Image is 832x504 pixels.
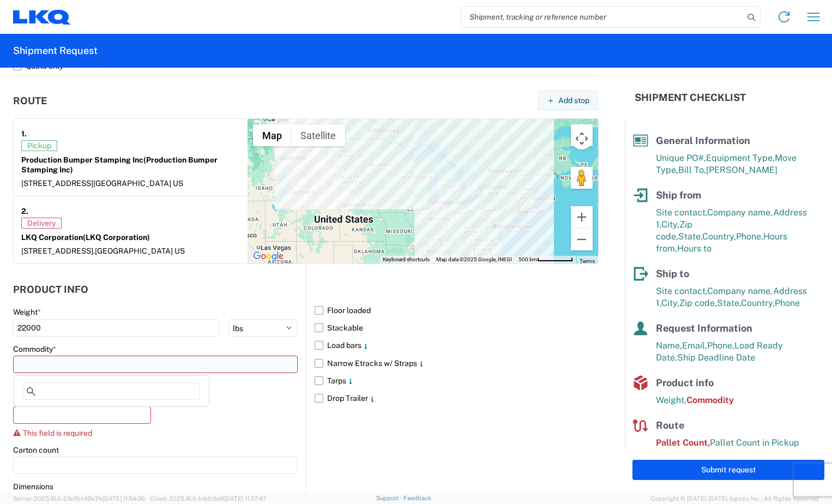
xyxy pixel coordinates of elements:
a: Feedback [403,495,431,501]
span: Pallet Count in Pickup Stops equals Pallet Count in delivery stops [656,437,806,472]
strong: 2. [21,204,28,218]
strong: 1. [21,127,27,140]
span: Unique PO#, [656,153,706,163]
span: This field is required [23,429,92,437]
button: Map camera controls [571,128,593,149]
button: Map Scale: 500 km per 62 pixels [515,256,576,263]
input: Shipment, tracking or reference number [461,7,744,27]
label: Tarps [315,372,599,389]
label: Drop Trailer [315,389,599,407]
label: Dimensions [13,482,53,491]
span: Delivery [21,218,62,229]
span: Company name, [707,286,773,296]
span: Product info [656,377,714,388]
span: Pallet Count, [656,437,710,448]
label: Load bars [315,337,599,354]
span: State, [717,298,741,308]
span: [DATE] 11:37:47 [224,495,267,502]
label: Carton count [13,445,59,455]
span: Server: 2025.16.0-21b0bc45e7b [13,495,145,502]
span: Ship Deadline Date [677,352,755,363]
a: Support [376,495,403,501]
span: [STREET_ADDRESS] [21,179,93,188]
a: Open this area in Google Maps (opens a new window) [250,249,286,263]
label: Commodity [13,344,56,354]
span: Company name, [707,207,773,218]
span: City, [661,298,679,308]
span: Name, [656,340,682,351]
strong: LKQ Corporation [21,233,150,242]
span: Hours to [677,243,712,254]
span: Country, [702,231,736,242]
a: Terms [580,258,595,264]
label: Weight [13,307,41,317]
span: Request Information [656,322,752,334]
span: Phone, [736,231,763,242]
span: [GEOGRAPHIC_DATA] US [95,247,185,255]
span: Ship to [656,268,689,279]
span: Map data ©2025 Google, INEGI [436,256,512,262]
button: Show satellite imagery [291,124,345,146]
span: Site contact, [656,286,707,296]
span: Pickup [21,140,57,151]
span: City, [661,219,679,230]
span: [GEOGRAPHIC_DATA] US [93,179,183,188]
span: Copyright © [DATE]-[DATE] Agistix Inc., All Rights Reserved [651,494,819,503]
button: Toggle fullscreen view [571,124,593,146]
span: Weight, [656,395,686,405]
span: Email, [682,340,707,351]
span: Commodity [686,395,734,405]
span: General Information [656,135,750,146]
h2: Shipment Request [13,44,98,57]
strong: Production Bumper Stamping Inc [21,155,218,174]
span: 500 km [519,256,537,262]
span: Add stop [558,95,589,106]
span: Client: 2025.16.0-b4dc8a9 [150,495,267,502]
button: Add stop [538,91,599,111]
span: (LKQ Corporation) [83,233,150,242]
button: Show street map [253,124,291,146]
span: Site contact, [656,207,707,218]
span: Route [656,419,684,431]
span: Bill To, [678,165,706,175]
h2: Product Info [13,284,88,295]
span: [STREET_ADDRESS], [21,247,95,255]
label: Floor loaded [315,302,599,319]
button: Drag Pegman onto the map to open Street View [571,167,593,189]
h2: Shipment Checklist [635,91,746,104]
span: [PERSON_NAME] [706,165,777,175]
span: [DATE] 11:54:36 [103,495,145,502]
span: Phone [775,298,800,308]
span: Equipment Type, [706,153,775,163]
button: Submit request [632,460,824,480]
label: Narrow Etracks w/ Straps [315,355,599,372]
img: Google [250,249,286,263]
button: Keyboard shortcuts [383,256,430,263]
span: Phone, [707,340,734,351]
h2: Route [13,95,47,106]
button: Zoom in [571,206,593,228]
button: Zoom out [571,229,593,250]
span: Zip code, [679,298,717,308]
span: Ship from [656,189,701,201]
label: Stackable [315,319,599,337]
span: Country, [741,298,775,308]
span: (Production Bumper Stamping Inc) [21,155,218,174]
span: State, [678,231,702,242]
